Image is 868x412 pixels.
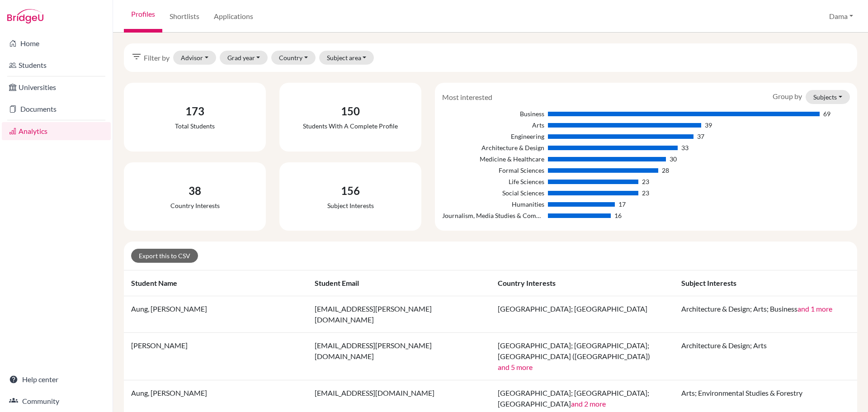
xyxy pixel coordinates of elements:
[825,8,857,25] button: Dama
[307,296,491,333] td: [EMAIL_ADDRESS][PERSON_NAME][DOMAIN_NAME]
[7,9,43,24] img: Bridge-U
[674,296,858,333] td: Architecture & Design; Arts; Business
[491,270,674,296] th: Country interests
[642,188,649,198] div: 23
[442,188,544,198] div: Social Sciences
[614,211,622,220] div: 16
[674,333,858,380] td: Architecture & Design; Arts
[442,120,544,130] div: Arts
[670,154,677,164] div: 30
[2,100,111,118] a: Documents
[170,183,220,199] div: 38
[498,362,533,373] button: and 5 more
[442,143,544,152] div: Architecture & Design
[642,177,649,186] div: 23
[618,199,626,209] div: 17
[2,122,111,140] a: Analytics
[303,103,398,119] div: 150
[705,120,712,130] div: 39
[491,333,674,380] td: [GEOGRAPHIC_DATA]; [GEOGRAPHIC_DATA]; [GEOGRAPHIC_DATA] ([GEOGRAPHIC_DATA])
[806,90,850,104] button: Subjects
[662,166,669,175] div: 28
[307,270,491,296] th: Student email
[173,51,216,65] button: Advisor
[442,154,544,164] div: Medicine & Healthcare
[697,132,704,141] div: 37
[319,51,374,65] button: Subject area
[571,398,606,409] button: and 2 more
[766,90,857,104] div: Group by
[144,52,170,63] span: Filter by
[131,51,142,62] i: filter_list
[442,211,544,220] div: Journalism, Media Studies & Communication
[220,51,268,65] button: Grad year
[303,121,398,131] div: Students with a complete profile
[124,296,307,333] td: Aung, [PERSON_NAME]
[2,34,111,52] a: Home
[442,132,544,141] div: Engineering
[2,370,111,388] a: Help center
[491,296,674,333] td: [GEOGRAPHIC_DATA]; [GEOGRAPHIC_DATA]
[442,177,544,186] div: Life Sciences
[271,51,316,65] button: Country
[442,166,544,175] div: Formal Sciences
[2,56,111,74] a: Students
[797,303,832,314] button: and 1 more
[442,109,544,118] div: Business
[124,270,307,296] th: Student name
[435,92,499,103] div: Most interested
[327,201,374,210] div: Subject interests
[131,249,198,263] a: Export this to CSV
[170,201,220,210] div: Country interests
[124,333,307,380] td: [PERSON_NAME]
[823,109,830,118] div: 69
[175,103,215,119] div: 173
[442,199,544,209] div: Humanities
[674,270,858,296] th: Subject interests
[681,143,689,152] div: 33
[175,121,215,131] div: Total students
[327,183,374,199] div: 156
[307,333,491,380] td: [EMAIL_ADDRESS][PERSON_NAME][DOMAIN_NAME]
[2,78,111,96] a: Universities
[2,392,111,410] a: Community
